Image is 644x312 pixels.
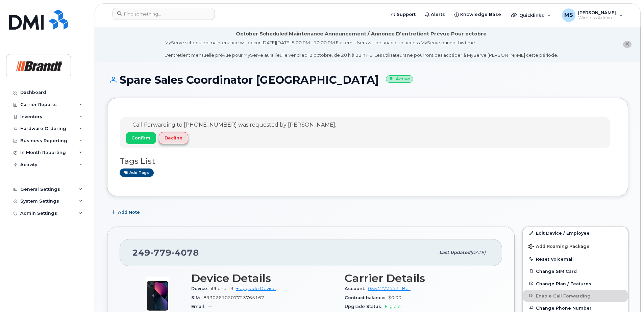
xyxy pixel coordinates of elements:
span: 249 [132,248,199,258]
span: Add Note [118,209,140,215]
span: [DATE] [470,250,486,255]
button: Change SIM Card [523,265,628,277]
h3: Tags List [120,157,616,165]
a: 0554277447 - Bell [368,286,411,291]
span: Eligible [385,304,401,309]
span: Enable Call Forwarding [536,293,591,298]
div: October Scheduled Maintenance Announcement / Annonce D'entretient Prévue Pour octobre [236,30,487,37]
span: Contract balance [345,295,388,300]
button: Enable Call Forwarding [523,290,628,302]
span: Add Roaming Package [528,244,590,250]
span: 779 [150,248,172,258]
button: Decline [159,132,188,144]
span: SIM [191,295,203,300]
span: Account [345,286,368,291]
h3: Carrier Details [345,272,490,284]
button: Add Note [107,206,146,218]
button: Add Roaming Package [523,239,628,253]
span: — [208,304,212,309]
span: Call Forwarding to [PHONE_NUMBER] was requested by [PERSON_NAME]. [132,122,336,128]
span: Email [191,304,208,309]
h3: Device Details [191,272,337,284]
a: Edit Device / Employee [523,227,628,239]
span: Device [191,286,211,291]
span: 89302610207723765167 [203,295,264,300]
span: Change Plan / Features [536,281,591,286]
button: Change Plan / Features [523,278,628,290]
span: 4078 [172,248,199,258]
span: iPhone 13 [211,286,233,291]
span: Decline [165,135,182,141]
a: Add tags [120,168,154,177]
div: MyServe scheduled maintenance will occur [DATE][DATE] 8:00 PM - 10:00 PM Eastern. Users will be u... [165,40,558,58]
button: Confirm [126,132,156,144]
button: Reset Voicemail [523,253,628,265]
span: Last updated [439,250,470,255]
small: Active [386,75,413,83]
button: close notification [623,41,631,48]
span: Confirm [131,135,150,141]
h1: Spare Sales Coordinator [GEOGRAPHIC_DATA] [107,74,628,86]
a: + Upgrade Device [236,286,276,291]
span: Upgrade Status [345,304,385,309]
span: $0.00 [388,295,401,300]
